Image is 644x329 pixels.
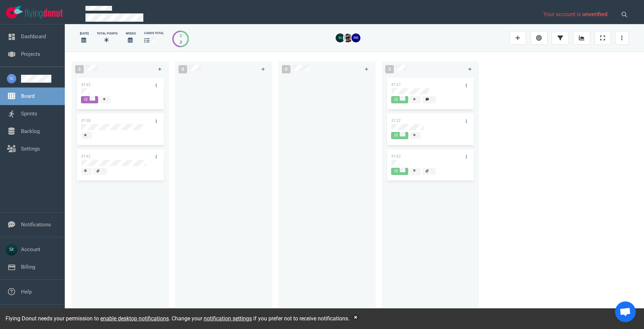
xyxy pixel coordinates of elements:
a: #132 [391,118,401,123]
a: Projects [21,51,40,57]
a: Dashboard [21,33,46,40]
span: Flying Donut needs your permission to [6,315,169,322]
a: Settings [21,146,40,152]
a: #137 [391,82,401,87]
span: 0 [178,65,187,73]
span: 3 [385,65,394,73]
a: #138 [81,118,91,123]
span: Your account is [543,11,607,18]
a: Notifications [21,222,51,228]
a: #145 [81,82,91,87]
a: #142 [81,154,91,159]
img: Flying Donut text logo [25,9,63,18]
a: Account [21,246,40,253]
a: Backlog [21,128,40,134]
img: 26 [344,33,352,42]
div: 3 [180,32,182,39]
div: Total Points [97,31,117,36]
div: Weeks [126,31,136,36]
span: 0 [282,65,290,73]
div: 3 [180,39,182,45]
span: . Change your if you prefer not to receive notifications. [169,315,349,322]
img: 26 [336,33,345,42]
div: [DATE] [80,31,89,36]
a: Billing [21,264,35,270]
span: unverified [582,11,607,18]
a: Board [21,93,34,99]
a: enable desktop notifications [100,315,169,322]
span: 3 [75,65,84,73]
a: notification settings [204,315,252,322]
a: #143 [391,154,401,159]
div: Open chat [615,301,636,322]
img: 26 [351,33,360,42]
a: Sprints [21,111,37,117]
a: Help [21,289,32,295]
div: cards total [144,31,164,35]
